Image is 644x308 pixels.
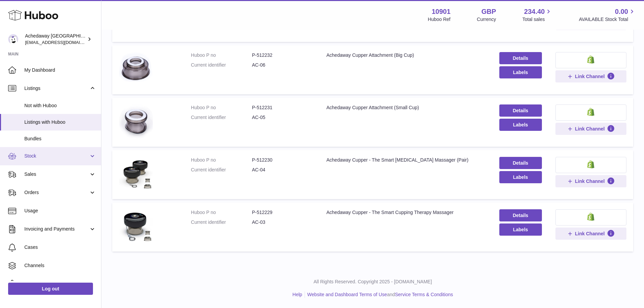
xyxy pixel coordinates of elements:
div: Achedaway Cupper - The Smart Cupping Therapy Massager [326,209,485,216]
button: Labels [499,171,542,183]
span: Not with Huboo [24,102,96,109]
img: Achedaway Cupper Attachment (Small Cup) [119,104,153,138]
span: 234.40 [524,7,545,16]
a: 234.40 Total sales [522,7,552,23]
span: Listings [24,85,89,92]
dt: Current identifier [191,114,252,121]
span: AVAILABLE Stock Total [579,16,636,23]
span: Link Channel [575,126,605,132]
button: Link Channel [555,175,626,187]
span: My Dashboard [24,67,96,73]
div: Achedaway Cupper Attachment (Big Cup) [326,52,485,58]
dd: AC-04 [252,167,313,173]
img: Achedaway Cupper Attachment (Big Cup) [119,52,153,86]
div: Achedaway [GEOGRAPHIC_DATA] [25,33,86,46]
a: Service Terms & Conditions [395,292,453,297]
button: Link Channel [555,70,626,82]
a: Website and Dashboard Terms of Use [307,292,387,297]
img: shopify-small.png [587,160,594,168]
dt: Huboo P no [191,157,252,163]
div: Huboo Ref [428,16,451,23]
dd: P-512231 [252,104,313,111]
dd: AC-05 [252,114,313,121]
a: Details [499,209,542,221]
dd: AC-03 [252,219,313,226]
button: Labels [499,119,542,131]
span: Bundles [24,136,96,142]
button: Link Channel [555,228,626,240]
dd: P-512230 [252,157,313,163]
dt: Current identifier [191,219,252,226]
li: and [305,291,453,298]
span: Channels [24,262,96,269]
img: Achedaway Cupper - The Smart Cupping Therapy Massager (Pair) [119,157,153,191]
div: Achedaway Cupper Attachment (Small Cup) [326,104,485,111]
img: shopify-small.png [587,55,594,64]
p: All Rights Reserved. Copyright 2025 - [DOMAIN_NAME] [107,279,639,285]
span: 0.00 [615,7,628,16]
a: Help [292,292,302,297]
span: Link Channel [575,73,605,79]
button: Labels [499,223,542,236]
span: Link Channel [575,231,605,237]
img: internalAdmin-10901@internal.huboo.com [8,34,18,44]
a: Details [499,157,542,169]
span: Cases [24,244,96,251]
dd: AC-06 [252,62,313,68]
button: Link Channel [555,123,626,135]
dt: Current identifier [191,62,252,68]
span: Settings [24,281,96,287]
dt: Huboo P no [191,209,252,216]
span: Stock [24,153,89,159]
dd: P-512232 [252,52,313,58]
span: [EMAIL_ADDRESS][DOMAIN_NAME] [25,40,99,45]
button: Labels [499,66,542,78]
div: Currency [477,16,496,23]
div: Achedaway Cupper - The Smart [MEDICAL_DATA] Massager (Pair) [326,157,485,163]
dt: Huboo P no [191,52,252,58]
img: shopify-small.png [587,213,594,221]
span: Total sales [522,16,552,23]
a: Details [499,104,542,117]
a: 0.00 AVAILABLE Stock Total [579,7,636,23]
dt: Huboo P no [191,104,252,111]
img: shopify-small.png [587,108,594,116]
span: Usage [24,208,96,214]
span: Orders [24,189,89,196]
a: Log out [8,283,93,295]
strong: GBP [481,7,496,16]
dd: P-512229 [252,209,313,216]
dt: Current identifier [191,167,252,173]
span: Sales [24,171,89,177]
span: Listings with Huboo [24,119,96,125]
strong: 10901 [432,7,451,16]
a: Details [499,52,542,64]
img: Achedaway Cupper - The Smart Cupping Therapy Massager [119,209,153,243]
span: Link Channel [575,178,605,184]
span: Invoicing and Payments [24,226,89,232]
